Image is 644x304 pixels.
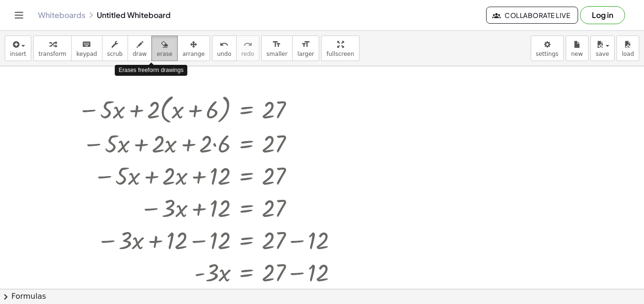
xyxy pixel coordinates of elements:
i: format_size [272,39,281,50]
span: scrub [107,51,123,57]
span: redo [241,51,254,57]
span: larger [297,51,314,57]
button: Collaborate Live [486,7,578,24]
span: new [571,51,583,57]
span: transform [38,51,66,57]
button: format_sizelarger [292,36,319,61]
span: fullscreen [326,51,354,57]
i: undo [220,39,229,50]
button: transform [33,36,72,61]
button: new [566,36,589,61]
button: fullscreen [321,36,359,61]
button: format_sizesmaller [261,36,293,61]
button: insert [5,36,31,61]
span: smaller [267,51,287,57]
button: Log in [580,6,625,24]
button: draw [128,36,152,61]
button: Toggle navigation [11,8,27,23]
i: format_size [301,39,310,50]
span: save [596,51,609,57]
button: redoredo [236,36,259,61]
button: arrange [177,36,210,61]
a: Whiteboards [38,10,85,20]
button: save [590,36,615,61]
button: undoundo [212,36,237,61]
button: keyboardkeypad [71,36,102,61]
span: draw [133,51,147,57]
button: settings [531,36,564,61]
span: settings [536,51,559,57]
button: erase [151,36,177,61]
button: scrub [102,36,128,61]
span: insert [10,51,26,57]
span: keypad [76,51,97,57]
span: erase [156,51,172,57]
i: keyboard [82,39,91,50]
span: Collaborate Live [494,11,570,19]
span: load [622,51,634,57]
i: redo [243,39,252,50]
span: arrange [183,51,205,57]
button: load [616,36,639,61]
div: Erases freeform drawings [115,65,187,76]
span: undo [217,51,231,57]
